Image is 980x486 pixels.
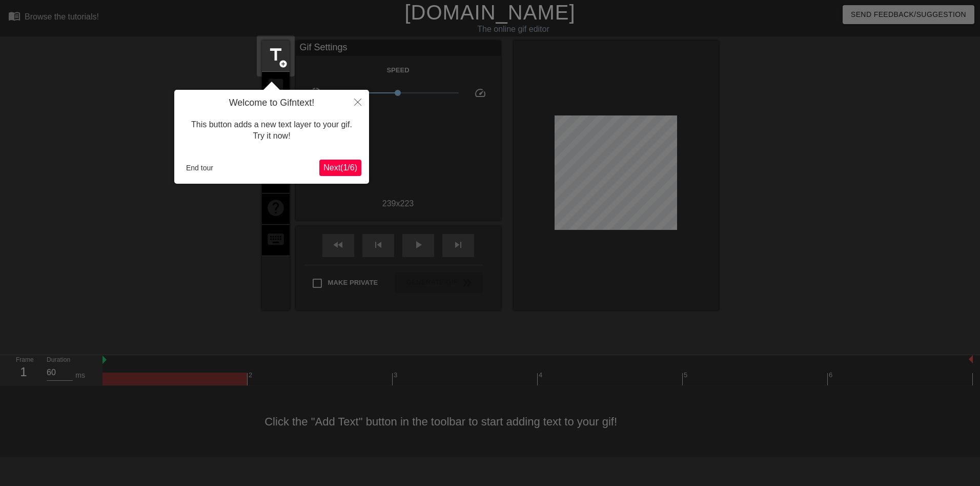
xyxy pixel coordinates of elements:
[346,90,369,113] button: Close
[182,109,361,152] div: This button adds a new text layer to your gif. Try it now!
[182,160,217,176] button: End tour
[323,163,357,172] span: Next ( 1 / 6 )
[182,98,361,109] h4: Welcome to Gifntext!
[319,160,361,176] button: Next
